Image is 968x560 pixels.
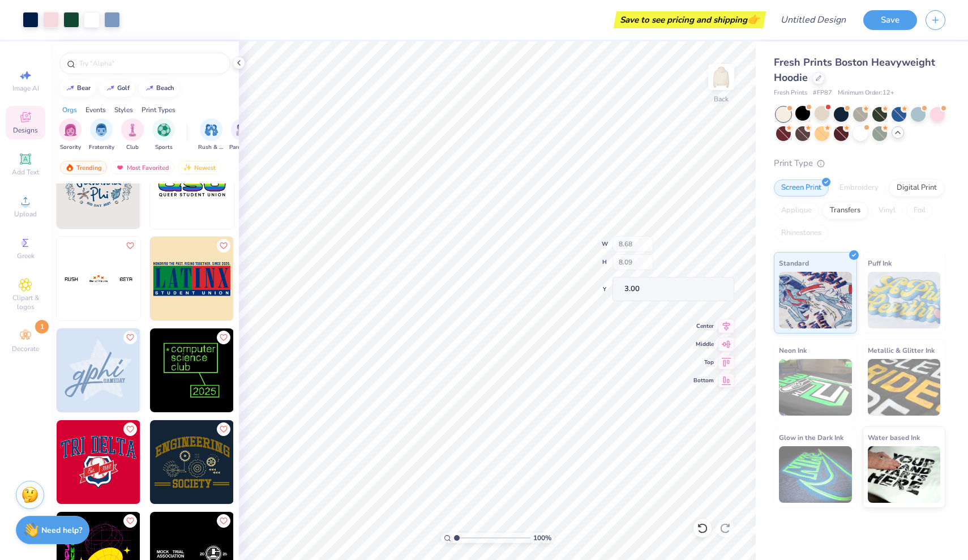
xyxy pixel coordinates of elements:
[779,272,852,328] img: Standard
[693,340,714,348] span: Middle
[198,118,224,152] button: filter button
[59,118,82,152] div: filter for Sorority
[714,94,729,104] div: Back
[178,161,221,174] div: Newest
[868,272,941,328] img: Puff Ink
[126,143,139,152] span: Club
[60,161,107,174] div: Trending
[121,118,144,152] div: filter for Club
[155,143,173,152] span: Sports
[871,202,903,219] div: Vinyl
[62,105,77,115] div: Orgs
[57,145,140,229] img: 6d276e0f-65d7-40b0-8e2d-5a6657059ad3
[150,420,234,504] img: fbcf500e-e9fc-4ba2-a281-fa51dfcca56c
[89,118,114,152] button: filter button
[868,344,935,356] span: Metallic & Glitter Ink
[863,10,917,30] button: Save
[123,331,137,344] button: Like
[6,293,45,311] span: Clipart & logos
[779,359,852,416] img: Neon Ink
[772,8,855,31] input: Untitled Design
[78,58,223,69] input: Try "Alpha"
[868,431,920,443] span: Water based Ink
[114,105,133,115] div: Styles
[183,164,192,172] img: Newest.gif
[774,55,935,84] span: Fresh Prints Boston Heavyweight Hoodie
[156,85,174,91] div: beach
[12,168,39,177] span: Add Text
[57,328,140,412] img: 91e44541-b9b8-4a19-8d17-5006f96f8fc4
[233,420,317,504] img: b76f560e-bed4-48bb-a828-7f5d77cd2f43
[123,514,137,528] button: Like
[616,11,763,28] div: Save to see pricing and shipping
[217,422,230,436] button: Like
[832,179,886,196] div: Embroidery
[229,118,255,152] div: filter for Parent's Weekend
[233,145,317,229] img: 18e68742-74dd-44f3-abf7-a998aa3b1368
[17,251,35,260] span: Greek
[813,88,832,98] span: # FP87
[693,322,714,330] span: Center
[157,123,170,136] img: Sports Image
[140,237,224,320] img: 199673bb-042a-46a3-82c7-59d2068cf7e0
[774,225,829,242] div: Rhinestones
[110,161,174,174] div: Most Favorited
[35,320,49,334] span: 1
[533,533,551,543] span: 100 %
[229,143,255,152] span: Parent's Weekend
[57,237,140,320] img: ca50a949-07b0-41d6-abfa-581973ae3d19
[57,420,140,504] img: 6b864ce8-9a53-4bee-81bc-d6c1f4219e15
[779,344,807,356] span: Neon Ink
[66,85,75,92] img: trend_line.gif
[150,237,234,320] img: 73478bb0-3c9a-4338-9ffe-fbd8c91f980f
[233,237,317,320] img: ddb82428-ab19-4532-b8ce-13cd243d38d2
[747,12,760,26] span: 👉
[12,344,39,353] span: Decorate
[117,85,130,91] div: golf
[126,123,139,136] img: Club Image
[139,80,179,97] button: beach
[906,202,933,219] div: Foil
[868,446,941,503] img: Water based Ink
[774,202,819,219] div: Applique
[77,85,91,91] div: bear
[205,123,218,136] img: Rush & Bid Image
[774,179,829,196] div: Screen Print
[693,358,714,366] span: Top
[774,157,945,170] div: Print Type
[140,420,224,504] img: 1b7432cb-b60e-43f2-bdef-a6077fa218aa
[779,446,852,503] img: Glow in the Dark Ink
[13,126,38,135] span: Designs
[889,179,944,196] div: Digital Print
[142,105,175,115] div: Print Types
[868,359,941,416] img: Metallic & Glitter Ink
[41,525,82,536] strong: Need help?
[59,80,96,97] button: bear
[217,239,230,253] button: Like
[85,105,106,115] div: Events
[60,143,81,152] span: Sorority
[236,123,249,136] img: Parent's Weekend Image
[229,118,255,152] button: filter button
[152,118,175,152] button: filter button
[198,143,224,152] span: Rush & Bid
[106,85,115,92] img: trend_line.gif
[693,377,714,384] span: Bottom
[774,88,807,98] span: Fresh Prints
[89,118,114,152] div: filter for Fraternity
[150,328,234,412] img: 9c20bea4-7483-4a9d-bcc2-9bb8bdf64e2b
[823,202,868,219] div: Transfers
[123,422,137,436] button: Like
[868,257,892,269] span: Puff Ink
[152,118,175,152] div: filter for Sports
[123,239,137,253] button: Like
[233,328,317,412] img: 1a3bf0e8-bbbc-4073-bb44-b81cc7598edc
[89,143,114,152] span: Fraternity
[217,331,230,344] button: Like
[150,145,234,229] img: 7abb1a6e-653a-459f-9e9b-ca1445c65211
[95,123,108,136] img: Fraternity Image
[64,123,77,136] img: Sorority Image
[779,431,843,443] span: Glow in the Dark Ink
[198,118,224,152] div: filter for Rush & Bid
[59,118,82,152] button: filter button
